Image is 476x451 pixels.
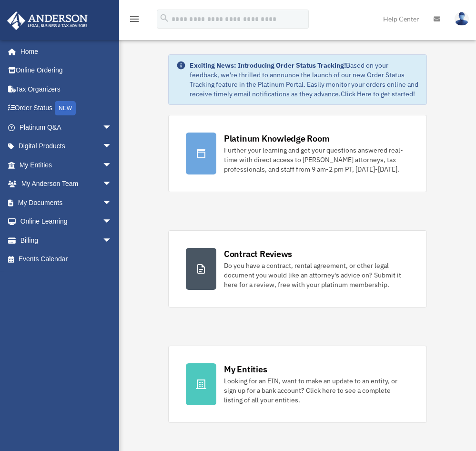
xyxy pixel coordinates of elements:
a: Online Learningarrow_drop_down [7,212,126,231]
a: My Anderson Teamarrow_drop_down [7,174,126,194]
a: Order StatusNEW [7,99,126,118]
span: arrow_drop_down [102,231,122,250]
span: arrow_drop_down [102,155,122,175]
div: NEW [55,101,76,115]
a: Home [7,42,122,61]
div: Do you have a contract, rental agreement, or other legal document you would like an attorney's ad... [224,261,409,289]
i: menu [129,13,140,25]
div: Looking for an EIN, want to make an update to an entity, or sign up for a bank account? Click her... [224,376,409,405]
a: My Entities Looking for an EIN, want to make an update to an entity, or sign up for a bank accoun... [168,346,427,423]
div: Platinum Knowledge Room [224,133,330,144]
a: Events Calendar [7,250,126,269]
a: My Entitiesarrow_drop_down [7,155,126,174]
span: arrow_drop_down [102,193,122,213]
strong: Exciting News: Introducing Order Status Tracking! [190,61,346,70]
a: Billingarrow_drop_down [7,231,126,250]
a: My Documentsarrow_drop_down [7,193,126,212]
a: Online Ordering [7,61,126,80]
a: Digital Productsarrow_drop_down [7,137,126,156]
span: arrow_drop_down [102,174,122,194]
div: Further your learning and get your questions answered real-time with direct access to [PERSON_NAM... [224,145,409,174]
div: Contract Reviews [224,248,292,260]
i: search [159,13,170,23]
img: Anderson Advisors Platinum Portal [4,11,91,30]
span: arrow_drop_down [102,118,122,137]
div: My Entities [224,363,267,375]
div: Based on your feedback, we're thrilled to announce the launch of our new Order Status Tracking fe... [190,61,419,99]
a: Click Here to get started! [341,90,415,98]
span: arrow_drop_down [102,137,122,156]
a: Platinum Q&Aarrow_drop_down [7,118,126,137]
a: Platinum Knowledge Room Further your learning and get your questions answered real-time with dire... [168,115,427,192]
a: Contract Reviews Do you have a contract, rental agreement, or other legal document you would like... [168,230,427,307]
a: Tax Organizers [7,80,126,99]
a: menu [129,17,140,25]
img: User Pic [455,12,469,26]
span: arrow_drop_down [102,212,122,232]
